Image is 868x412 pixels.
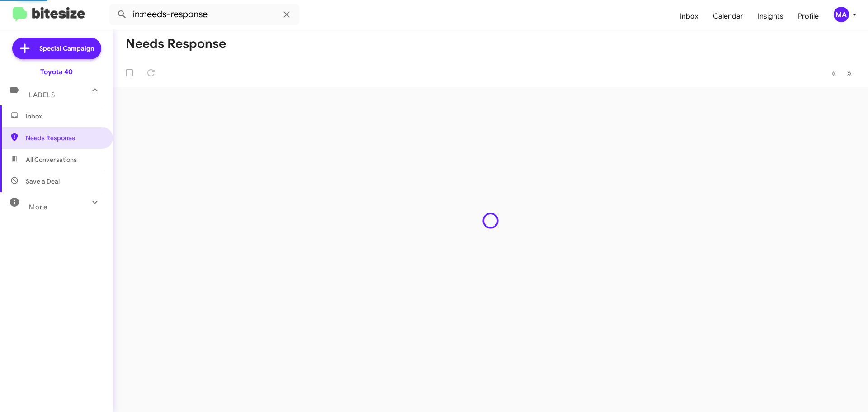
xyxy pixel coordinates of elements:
button: MA [826,7,858,22]
input: Search [109,4,299,25]
a: Inbox [673,3,706,29]
span: Inbox [26,112,103,121]
a: Profile [791,3,826,29]
span: » [847,67,852,79]
span: More [29,203,47,211]
span: Save a Deal [26,177,60,186]
span: Needs Response [26,133,103,142]
div: Toyota 40 [40,67,73,76]
a: Calendar [706,3,750,29]
a: Special Campaign [12,38,101,59]
span: All Conversations [26,155,77,164]
a: Insights [750,3,791,29]
nav: Page navigation example [826,64,857,82]
h1: Needs Response [126,37,226,51]
span: Labels [29,91,55,99]
button: Previous [826,64,842,82]
button: Next [841,64,857,82]
span: « [831,67,836,79]
span: Special Campaign [39,44,94,53]
div: MA [834,7,849,22]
